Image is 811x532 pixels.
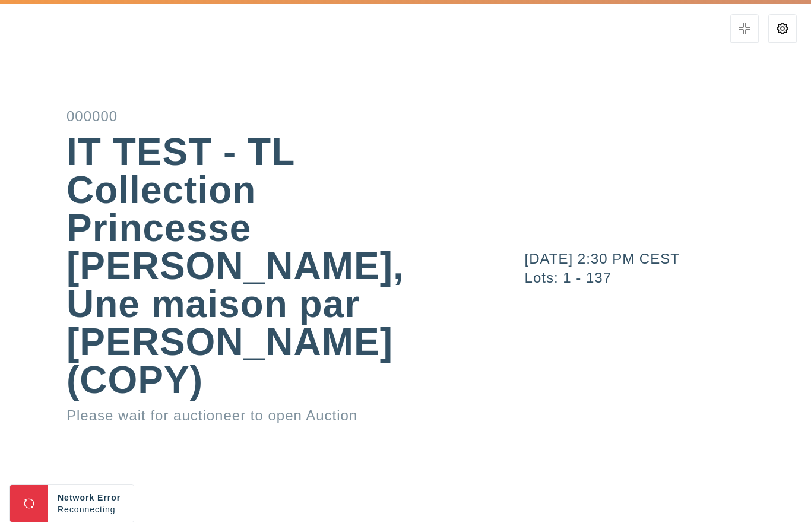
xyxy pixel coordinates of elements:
div: [DATE] 2:30 PM CEST [525,252,811,266]
div: Network Error [58,492,124,503]
div: Lots: 1 - 137 [525,271,811,285]
div: IT TEST - TL Collection Princesse [PERSON_NAME], Une maison par [PERSON_NAME] (COPY) [66,133,420,399]
div: Please wait for auctioneer to open Auction [66,408,420,423]
div: Reconnecting [58,503,124,515]
div: 000000 [66,109,420,123]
